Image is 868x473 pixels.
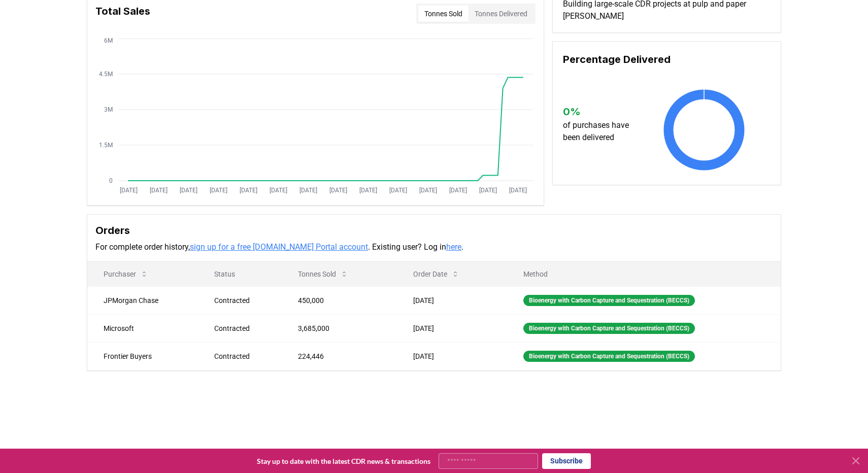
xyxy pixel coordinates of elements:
[150,187,168,194] tspan: [DATE]
[206,269,274,279] p: Status
[95,4,150,24] h3: Total Sales
[419,187,437,194] tspan: [DATE]
[515,269,773,279] p: Method
[389,187,407,194] tspan: [DATE]
[523,295,695,306] div: Bioenergy with Carbon Capture and Sequestration (BECCS)
[290,264,356,284] button: Tonnes Sold
[563,119,639,144] p: of purchases have been delivered
[214,351,274,361] div: Contracted
[397,342,507,370] td: [DATE]
[299,187,317,194] tspan: [DATE]
[509,187,527,194] tspan: [DATE]
[523,351,695,362] div: Bioenergy with Carbon Capture and Sequestration (BECCS)
[214,295,274,306] div: Contracted
[282,342,397,370] td: 224,446
[469,6,533,22] button: Tonnes Delivered
[329,187,347,194] tspan: [DATE]
[87,286,198,314] td: JPMorgan Chase
[95,241,773,253] p: For complete order history, . Existing user? Log in .
[99,71,113,78] tspan: 4.5M
[87,314,198,342] td: Microsoft
[240,187,257,194] tspan: [DATE]
[449,187,467,194] tspan: [DATE]
[405,264,468,284] button: Order Date
[190,242,368,252] a: sign up for a free [DOMAIN_NAME] Portal account
[180,187,197,194] tspan: [DATE]
[109,177,113,184] tspan: 0
[214,323,274,333] div: Contracted
[282,286,397,314] td: 450,000
[397,286,507,314] td: [DATE]
[210,187,227,194] tspan: [DATE]
[95,223,773,238] h3: Orders
[563,104,639,119] h3: 0 %
[446,242,461,252] a: here
[87,342,198,370] td: Frontier Buyers
[479,187,497,194] tspan: [DATE]
[359,187,377,194] tspan: [DATE]
[523,323,695,334] div: Bioenergy with Carbon Capture and Sequestration (BECCS)
[397,314,507,342] td: [DATE]
[563,52,771,67] h3: Percentage Delivered
[120,187,138,194] tspan: [DATE]
[99,142,113,149] tspan: 1.5M
[104,106,113,113] tspan: 3M
[270,187,287,194] tspan: [DATE]
[418,6,469,22] button: Tonnes Sold
[95,264,156,284] button: Purchaser
[104,37,113,44] tspan: 6M
[282,314,397,342] td: 3,685,000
